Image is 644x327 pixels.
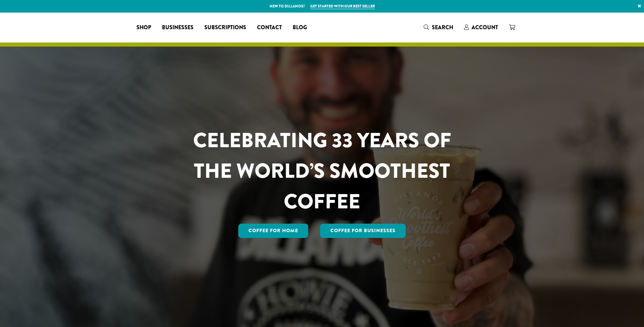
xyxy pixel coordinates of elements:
a: Shop [131,22,157,33]
a: Search [418,22,459,33]
span: Blog [293,23,307,32]
a: Coffee for Home [238,224,308,238]
span: Contact [257,23,282,32]
span: Subscriptions [204,23,246,32]
a: Get started with our best seller [310,3,375,9]
span: Shop [136,23,151,32]
span: Businesses [162,23,194,32]
h1: CELEBRATING 33 YEARS OF THE WORLD’S SMOOTHEST COFFEE [173,125,471,217]
a: Coffee For Businesses [320,224,406,238]
span: Search [432,23,453,31]
span: Account [472,23,498,31]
